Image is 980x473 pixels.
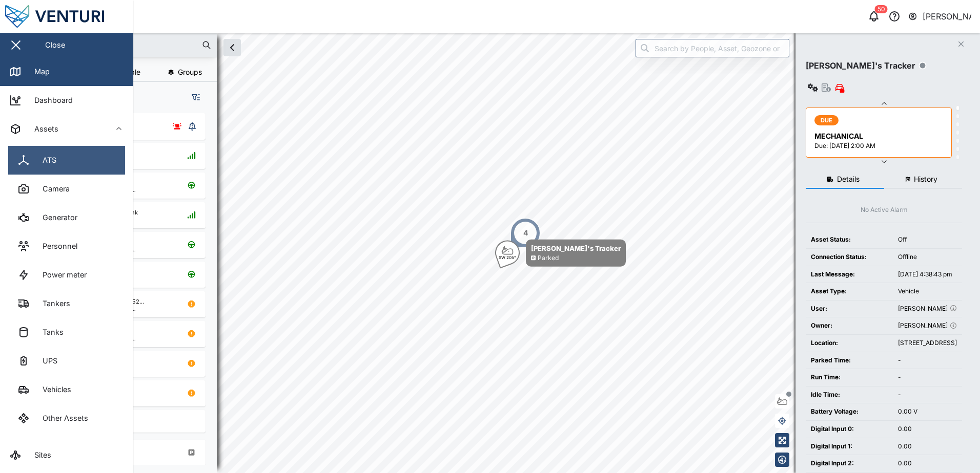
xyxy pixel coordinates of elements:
[923,10,972,23] div: [PERSON_NAME]
[35,355,57,367] div: UPS
[898,442,957,451] div: 0.00
[8,289,125,318] a: Tankers
[8,318,125,347] a: Tanks
[45,39,65,51] div: Close
[35,413,88,424] div: Other Assets
[811,338,888,348] div: Location:
[35,241,77,252] div: Personnel
[898,304,957,314] div: [PERSON_NAME]
[898,407,957,417] div: 0.00 V
[27,95,73,106] div: Dashboard
[898,338,957,348] div: [STREET_ADDRESS]
[27,123,58,135] div: Assets
[538,253,559,263] div: Parked
[811,459,888,468] div: Digital Input 2:
[811,252,888,262] div: Connection Status:
[821,116,833,125] span: DUE
[898,373,957,382] div: -
[8,375,125,404] a: Vehicles
[27,66,50,77] div: Map
[811,321,888,331] div: Owner:
[178,69,202,76] span: Groups
[898,235,957,245] div: Off
[811,424,888,434] div: Digital Input 0:
[898,459,957,468] div: 0.00
[861,205,908,215] div: No Active Alarm
[8,404,125,433] a: Other Assets
[806,59,915,72] div: [PERSON_NAME]'s Tracker
[33,33,980,473] canvas: Map
[523,227,528,239] div: 4
[811,356,888,365] div: Parked Time:
[898,424,957,434] div: 0.00
[35,327,64,338] div: Tanks
[35,155,56,166] div: ATS
[811,235,888,245] div: Asset Status:
[35,212,77,223] div: Generator
[875,5,888,13] div: 50
[5,5,138,28] img: Main Logo
[531,243,621,253] div: [PERSON_NAME]'s Tracker
[8,261,125,289] a: Power meter
[811,373,888,382] div: Run Time:
[811,442,888,451] div: Digital Input 1:
[35,269,87,281] div: Power meter
[8,232,125,261] a: Personnel
[499,255,516,260] div: SW 205°
[898,321,957,331] div: [PERSON_NAME]
[811,287,888,296] div: Asset Type:
[908,9,972,24] button: [PERSON_NAME]
[8,146,125,175] a: ATS
[8,347,125,375] a: UPS
[811,304,888,314] div: User:
[898,390,957,400] div: -
[510,218,541,248] div: Map marker
[636,39,789,57] input: Search by People, Asset, Geozone or Place
[898,287,957,296] div: Vehicle
[898,252,957,262] div: Offline
[35,183,70,195] div: Camera
[811,270,888,279] div: Last Message:
[898,270,957,279] div: [DATE] 4:38:43 pm
[814,131,945,142] div: MECHANICAL
[811,390,888,400] div: Idle Time:
[914,176,937,183] span: History
[8,175,125,203] a: Camera
[837,176,860,183] span: Details
[8,203,125,232] a: Generator
[495,240,626,267] div: Map marker
[814,141,945,151] div: Due: [DATE] 2:00 AM
[811,407,888,417] div: Battery Voltage:
[35,384,71,395] div: Vehicles
[35,298,70,309] div: Tankers
[27,449,51,461] div: Sites
[898,356,957,365] div: -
